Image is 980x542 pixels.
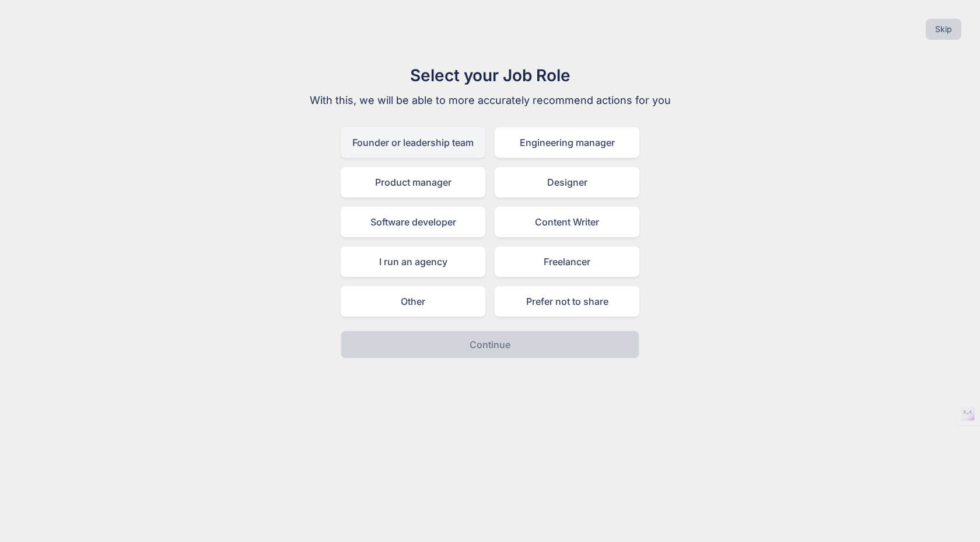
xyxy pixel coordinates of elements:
div: Designer [495,167,639,197]
div: Freelancer [495,246,639,277]
button: Continue [341,331,639,359]
h1: Select your Job Role [294,63,686,88]
div: Founder or leadership team [341,127,485,158]
p: Continue [470,338,510,352]
div: Content Writer [495,207,639,237]
div: Software developer [341,207,485,237]
div: Other [341,286,485,317]
div: I run an agency [341,246,485,277]
div: Prefer not to share [495,286,639,317]
div: Product manager [341,167,485,197]
p: With this, we will be able to more accurately recommend actions for you [294,92,686,109]
div: Engineering manager [495,127,639,158]
button: Skip [926,19,961,40]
